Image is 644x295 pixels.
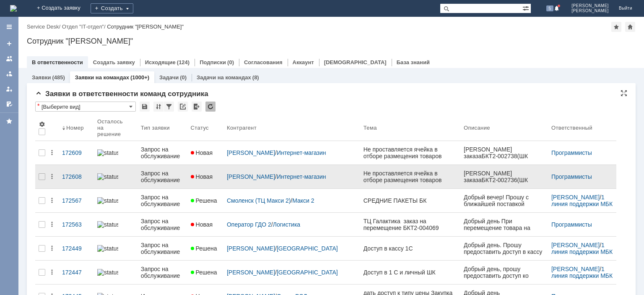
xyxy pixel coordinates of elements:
[277,173,326,180] a: Интернет-магазин
[191,173,213,180] span: Новая
[3,37,16,50] a: Создать заявку
[551,125,592,131] div: Ответственный
[551,173,592,180] a: Программисты
[27,37,636,45] div: Сотрудник "[PERSON_NAME]"
[49,149,55,156] div: Действия
[62,197,91,204] div: 172567
[546,5,554,11] span: 5
[141,170,184,183] div: Запрос на обслуживание
[227,269,275,276] a: [PERSON_NAME]
[49,245,55,252] div: Действия
[571,8,609,13] span: [PERSON_NAME]
[277,245,338,252] a: [GEOGRAPHIC_DATA]
[178,102,188,112] div: Скопировать ссылку на список
[364,170,457,183] div: Не проставляется ячейка в отборе размещения товаров
[35,90,208,98] span: Заявки в ответственности команд сотрудника
[360,141,460,164] a: Не проставляется ячейка в отборе размещения товаров
[548,115,616,141] th: Ответственный
[27,23,62,30] div: /
[39,121,45,128] span: Настройки
[52,74,65,81] div: (485)
[205,102,216,112] div: Обновлять список
[551,242,613,255] a: 1 линия поддержки МБК
[97,221,118,228] img: statusbar-100 (1).png
[360,240,460,257] a: Доступ в кассу 1С
[551,266,613,279] a: 1 линия поддержки МБК
[571,3,609,8] span: [PERSON_NAME]
[94,115,138,141] th: Осталось на решение
[551,194,600,201] a: [PERSON_NAME]
[62,23,104,30] a: Отдел "IT-отдел"
[66,125,84,131] div: Номер
[191,245,217,252] span: Решена
[59,264,94,281] a: 172447
[32,59,83,65] a: В ответственности
[27,23,59,30] a: Service Desk
[273,221,300,228] a: Логистика
[277,269,338,276] a: [GEOGRAPHIC_DATA]
[0,21,78,28] td: [PHONE_NUMBER](21)5gvxebpfrekyt
[49,173,55,180] div: Действия
[625,22,635,32] div: Сделать домашней страницей
[94,216,138,233] a: statusbar-100 (1).png
[227,149,357,156] div: /
[91,3,133,13] div: Создать
[37,103,39,109] div: Настройки списка отличаются от сохраненных в виде
[227,197,357,204] div: /
[49,197,55,204] div: Действия
[32,74,51,81] a: Заявки
[611,22,621,32] div: Добавить в избранное
[3,97,16,111] a: Мои согласования
[551,149,592,156] a: Программисты
[145,59,176,65] a: Исходящие
[227,245,275,252] a: [PERSON_NAME]
[551,266,600,272] a: [PERSON_NAME]
[223,115,360,141] th: Контрагент
[464,125,491,131] div: Описание
[49,221,55,228] div: Действия
[191,125,209,131] div: Статус
[227,173,275,180] a: [PERSON_NAME]
[94,240,138,257] a: statusbar-100 (1).png
[360,192,460,209] a: СРЕДНИЕ ПАКЕТЫ БК
[94,144,138,161] a: statusbar-100 (1).png
[3,82,16,96] a: Мои заявки
[59,144,94,161] a: 172609
[191,197,217,204] span: Решена
[94,264,138,281] a: statusbar-100 (1).png
[130,74,149,81] div: (1000+)
[191,221,213,228] span: Новая
[360,264,460,281] a: Доступ в 1 С и личный ШК
[364,218,457,231] div: ТЦ Галактика заказ на перемещение БКТ2-004069
[138,261,187,284] a: Запрос на обслуживание
[551,242,600,248] a: [PERSON_NAME]
[227,269,357,276] div: /
[292,197,314,204] a: Макси 2
[187,216,223,233] a: Новая
[138,141,187,164] a: Запрос на обслуживание
[244,59,283,65] a: Согласования
[138,237,187,260] a: Запрос на обслуживание
[141,125,170,131] div: Тип заявки
[140,102,150,112] div: Сохранить вид
[360,165,460,188] a: Не проставляется ячейка в отборе размещения товаров
[59,192,94,209] a: 172567
[177,59,190,65] div: (124)
[227,59,234,65] div: (0)
[59,240,94,257] a: 172449
[141,194,184,207] div: Запрос на обслуживание
[187,168,223,185] a: Новая
[75,74,129,81] a: Заявки на командах
[277,149,326,156] a: Интернет-магазин
[94,168,138,185] a: statusbar-100 (1).png
[227,221,357,228] div: /
[227,245,357,252] div: /
[200,59,226,65] a: Подписки
[49,269,55,276] div: Действия
[187,264,223,281] a: Решена
[252,74,259,81] div: (8)
[3,67,16,81] a: Заявки в моей ответственности
[138,115,187,141] th: Тип заявки
[364,197,457,204] div: СРЕДНИЕ ПАКЕТЫ БК
[59,115,94,141] th: Номер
